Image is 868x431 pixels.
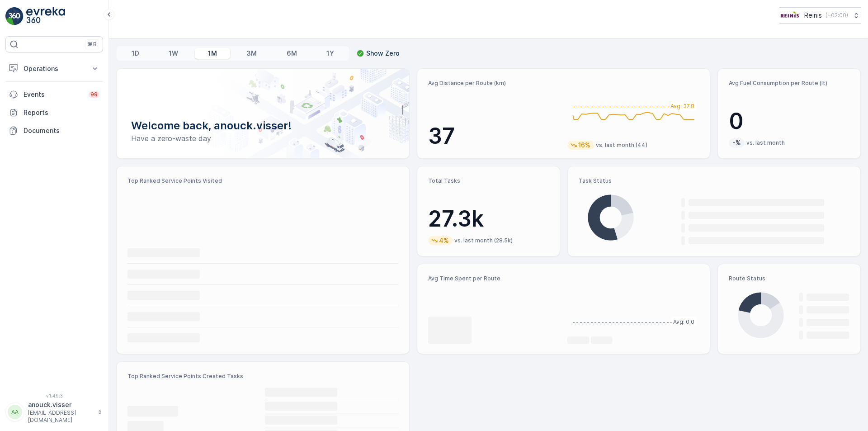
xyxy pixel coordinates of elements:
[746,139,785,147] p: vs. last month
[729,80,849,87] p: Avg Fuel Consumption per Route (lt)
[131,118,395,133] p: Welcome back, anouck.visser!
[454,237,513,244] p: vs. last month (28.5k)
[88,41,97,48] p: ⌘B
[169,49,178,58] p: 1W
[28,400,93,409] p: anouck.visser
[28,409,93,424] p: [EMAIL_ADDRESS][DOMAIN_NAME]
[428,123,560,150] p: 37
[5,60,103,78] button: Operations
[5,7,24,25] img: logo
[246,49,257,58] p: 3M
[131,133,395,144] p: Have a zero-waste day
[428,275,560,282] p: Avg Time Spent per Route
[127,177,398,185] p: Top Ranked Service Points Visited
[596,142,647,149] p: vs. last month (44)
[804,11,822,20] p: Reinis
[428,177,549,185] p: Total Tasks
[366,49,400,58] p: Show Zero
[428,205,549,232] p: 27.3k
[5,393,103,398] span: v 1.49.3
[779,10,801,20] img: Reinis-Logo-Vrijstaand_Tekengebied-1-copy2_aBO4n7j.png
[24,64,85,73] p: Operations
[287,49,297,58] p: 6M
[90,91,98,98] p: 99
[5,104,103,122] a: Reports
[24,108,99,117] p: Reports
[5,85,103,104] a: Events99
[26,7,65,25] img: logo_light-DOdMpM7g.png
[132,49,139,58] p: 1D
[826,12,848,19] p: ( +02:00 )
[127,373,398,380] p: Top Ranked Service Points Created Tasks
[208,49,217,58] p: 1M
[8,405,22,419] div: AA
[579,177,849,185] p: Task Status
[326,49,334,58] p: 1Y
[428,80,560,87] p: Avg Distance per Route (km)
[729,108,849,135] p: 0
[731,138,742,147] p: -%
[577,141,591,150] p: 16%
[5,122,103,140] a: Documents
[24,126,99,135] p: Documents
[729,275,849,282] p: Route Status
[438,236,450,245] p: 4%
[5,400,103,424] button: AAanouck.visser[EMAIL_ADDRESS][DOMAIN_NAME]
[779,7,861,24] button: Reinis(+02:00)
[24,90,83,99] p: Events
